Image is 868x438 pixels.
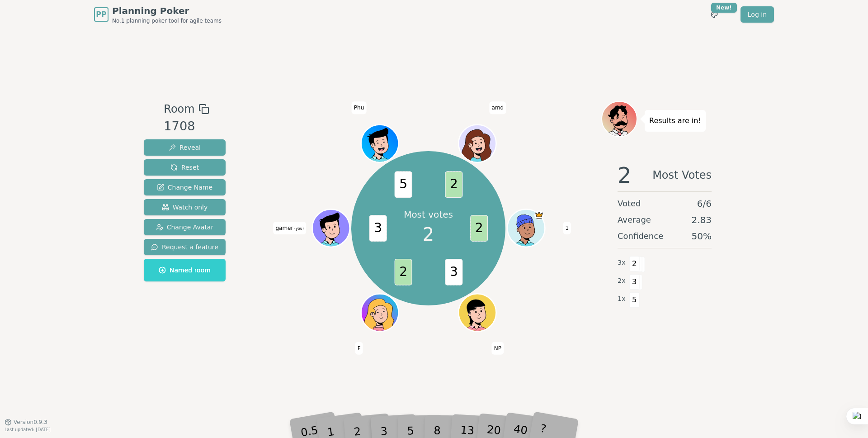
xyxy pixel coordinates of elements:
[490,102,506,114] span: Click to change your name
[618,276,626,286] span: 2 x
[492,342,504,355] span: Click to change your name
[563,222,571,234] span: Click to change your name
[352,102,366,114] span: Click to change your name
[170,163,199,172] span: Reset
[162,203,208,212] span: Watch only
[96,9,106,20] span: PP
[144,259,226,281] button: Named room
[692,230,712,243] span: 50 %
[313,210,349,246] button: Click to change your avatar
[144,219,226,235] button: Change Avatar
[144,199,226,215] button: Watch only
[394,171,412,198] span: 5
[144,179,226,195] button: Change Name
[697,197,712,210] span: 6 / 6
[649,114,701,127] p: Results are in!
[157,183,212,192] span: Change Name
[618,230,663,243] span: Confidence
[618,197,641,210] span: Voted
[151,243,218,252] span: Request a feature
[711,3,737,13] div: New!
[445,259,462,286] span: 3
[156,223,214,232] span: Change Avatar
[618,258,626,268] span: 3 x
[5,427,51,432] span: Last updated: [DATE]
[94,5,222,24] a: PPPlanning PokerNo.1 planning poker tool for agile teams
[691,214,712,226] span: 2.83
[355,342,363,355] span: Click to change your name
[470,215,488,242] span: 2
[369,215,387,242] span: 3
[14,419,47,426] span: Version 0.9.3
[159,266,211,275] span: Named room
[445,171,462,198] span: 2
[404,208,453,221] p: Most votes
[423,221,434,248] span: 2
[169,143,201,152] span: Reveal
[534,210,544,220] span: 1 is the host
[293,227,304,231] span: (you)
[618,164,632,186] span: 2
[144,239,226,255] button: Request a feature
[112,17,222,24] span: No.1 planning poker tool for agile teams
[629,274,640,290] span: 3
[144,139,226,156] button: Reveal
[629,256,640,271] span: 2
[112,5,222,17] span: Planning Poker
[741,6,774,23] a: Log in
[706,6,722,23] button: New!
[164,101,194,117] span: Room
[652,164,712,186] span: Most Votes
[273,222,306,234] span: Click to change your name
[394,259,412,286] span: 2
[618,294,626,304] span: 1 x
[164,117,209,136] div: 1708
[144,159,226,176] button: Reset
[618,214,651,226] span: Average
[629,292,640,308] span: 5
[5,419,47,426] button: Version0.9.3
